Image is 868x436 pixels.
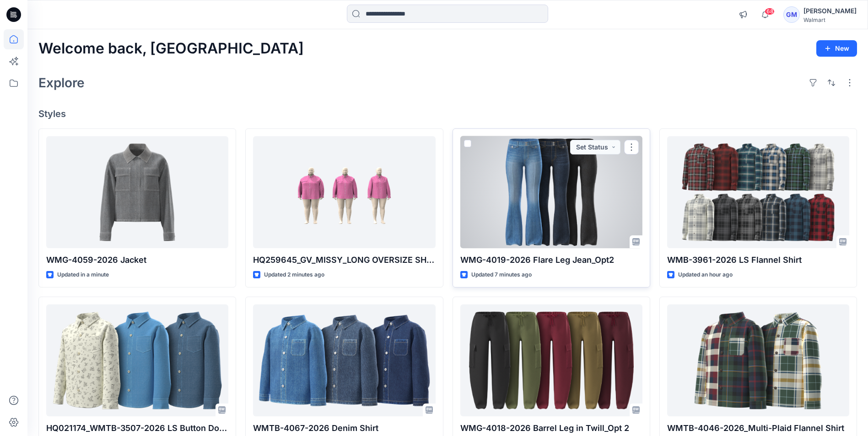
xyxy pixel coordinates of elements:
[667,304,849,416] a: WMTB-4046-2026_Multi-Plaid Flannel Shirt
[803,16,857,23] div: Walmart
[253,422,435,435] p: WMTB-4067-2026 Denim Shirt
[38,40,304,57] h2: Welcome back, [GEOGRAPHIC_DATA]
[667,422,849,435] p: WMTB-4046-2026_Multi-Plaid Flannel Shirt
[816,40,857,57] button: New
[46,304,228,416] a: HQ021174_WMTB-3507-2026 LS Button Down Denim Shirt
[38,75,85,90] h2: Explore
[678,270,733,280] p: Updated an hour ago
[253,254,435,266] p: HQ259645_GV_MISSY_LONG OVERSIZE SHACKET
[253,304,435,416] a: WMTB-4067-2026 Denim Shirt
[46,136,228,248] a: WMG-4059-2026 Jacket
[57,270,109,280] p: Updated in a minute
[46,254,228,266] p: WMG-4059-2026 Jacket
[667,136,849,248] a: WMB-3961-2026 LS Flannel Shirt
[783,6,800,23] div: GM
[460,422,642,435] p: WMG-4018-2026 Barrel Leg in Twill_Opt 2
[253,136,435,248] a: HQ259645_GV_MISSY_LONG OVERSIZE SHACKET
[460,304,642,416] a: WMG-4018-2026 Barrel Leg in Twill_Opt 2
[471,270,532,280] p: Updated 7 minutes ago
[460,136,642,248] a: WMG-4019-2026 Flare Leg Jean_Opt2
[46,422,228,435] p: HQ021174_WMTB-3507-2026 LS Button Down Denim Shirt
[264,270,324,280] p: Updated 2 minutes ago
[38,108,857,119] h4: Styles
[460,254,642,266] p: WMG-4019-2026 Flare Leg Jean_Opt2
[667,254,849,266] p: WMB-3961-2026 LS Flannel Shirt
[803,5,857,16] div: [PERSON_NAME]
[765,8,775,15] span: 68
